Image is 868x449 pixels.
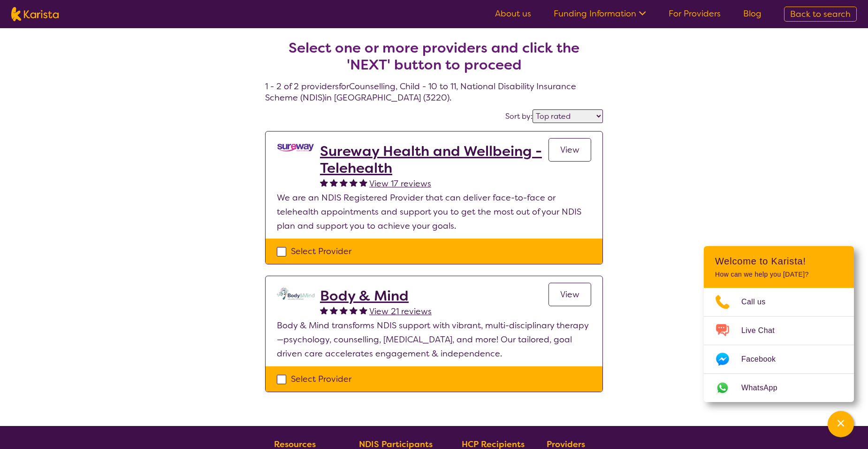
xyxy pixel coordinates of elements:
[369,177,431,191] a: View 17 reviews
[548,138,591,162] a: View
[11,7,59,21] img: Karista logo
[741,295,777,309] span: Call us
[369,306,432,317] span: View 21 reviews
[320,287,432,304] a: Body & Mind
[277,318,591,361] p: Body & Mind transforms NDIS support with vibrant, multi-disciplinary therapy—psychology, counsell...
[743,8,761,19] a: Blog
[548,283,591,306] a: View
[340,178,348,186] img: fullstar
[265,17,603,103] h4: 1 - 2 of 2 providers for Counselling , Child - 10 to 11 , National Disability Insurance Scheme (N...
[704,374,854,402] a: Web link opens in a new tab.
[350,306,358,314] img: fullstar
[350,178,358,186] img: fullstar
[704,246,854,402] div: Channel Menu
[277,191,591,233] p: We are an NDIS Registered Provider that can deliver face-to-face or telehealth appointments and s...
[828,411,854,437] button: Channel Menu
[359,178,367,186] img: fullstar
[276,39,592,73] h2: Select one or more providers and click the 'NEXT' button to proceed
[369,304,432,318] a: View 21 reviews
[359,306,367,314] img: fullstar
[790,8,851,20] span: Back to search
[560,289,579,300] span: View
[320,306,328,314] img: fullstar
[669,8,721,19] a: For Providers
[704,288,854,402] ul: Choose channel
[330,306,338,314] img: fullstar
[741,352,787,366] span: Facebook
[505,111,533,121] label: Sort by:
[784,7,857,22] a: Back to search
[741,381,789,395] span: WhatsApp
[369,178,431,189] span: View 17 reviews
[554,8,646,19] a: Funding Information
[320,143,548,177] a: Sureway Health and Wellbeing - Telehealth
[741,324,786,338] span: Live Chat
[277,143,314,153] img: vgwqq8bzw4bddvbx0uac.png
[340,306,348,314] img: fullstar
[320,178,328,186] img: fullstar
[715,271,843,279] p: How can we help you [DATE]?
[330,178,338,186] img: fullstar
[495,8,531,19] a: About us
[560,144,579,155] span: View
[277,287,314,300] img: qmpolprhjdhzpcuekzqg.svg
[715,255,843,267] h2: Welcome to Karista!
